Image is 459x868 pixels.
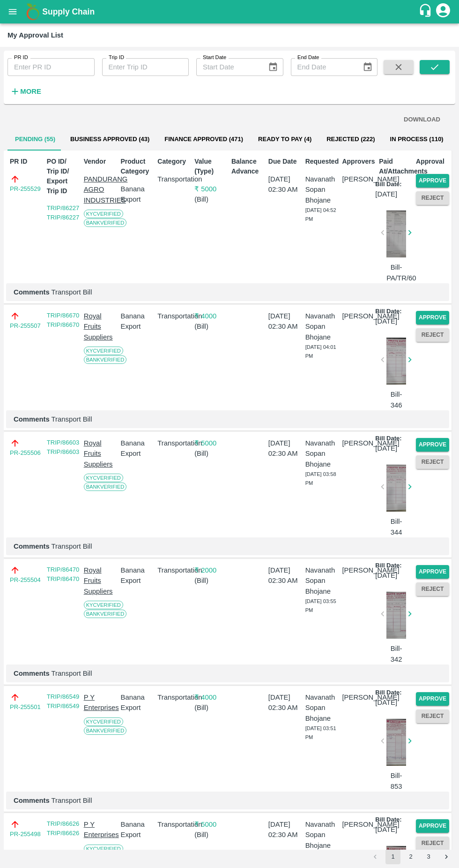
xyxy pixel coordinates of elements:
[14,670,50,677] b: Comments
[194,575,228,586] p: ( Bill )
[14,414,442,424] p: Transport Bill
[194,830,228,840] p: ( Bill )
[120,819,154,840] p: Banana Export
[268,565,302,586] p: [DATE] 02:30 AM
[194,194,228,204] p: ( Bill )
[120,438,154,459] p: Banana Export
[120,157,154,176] p: Product Category
[84,347,123,355] span: KYC Verified
[342,565,375,575] p: [PERSON_NAME]
[416,692,449,706] button: Approve
[102,58,189,76] input: Enter Trip ID
[203,54,226,61] label: Start Date
[403,849,418,864] button: Go to page 2
[319,128,382,151] button: Rejected (222)
[157,174,191,184] p: Transportation
[120,311,154,332] p: Banana Export
[120,565,154,586] p: Banana Export
[84,845,123,853] span: KYC Verified
[47,820,79,837] a: TRIP/86626 TRIP/86626
[20,88,41,95] strong: More
[196,58,260,76] input: Start Date
[305,207,336,222] span: [DATE] 04:52 PM
[84,438,117,469] p: Royal Fruits Suppliers
[63,128,157,151] button: Business Approved (43)
[194,692,228,702] p: ₹ 4000
[10,184,41,194] a: PR-255529
[305,471,336,486] span: [DATE] 03:58 PM
[386,770,406,792] p: Bill-853
[84,311,117,342] p: Royal Fruits Suppliers
[375,189,397,199] p: [DATE]
[194,819,228,830] p: ₹ 5000
[305,157,339,166] p: Requested
[14,54,28,61] label: PR ID
[342,692,375,702] p: [PERSON_NAME]
[14,541,442,551] p: Transport Bill
[416,582,449,596] button: Reject
[375,815,401,824] p: Bill Date:
[418,3,435,20] div: customer-support
[120,692,154,713] p: Banana Export
[47,204,79,221] a: TRIP/86227 TRIP/86227
[375,307,401,316] p: Bill Date:
[379,157,412,176] p: Paid At/Attachments
[157,128,251,151] button: Finance Approved (471)
[84,726,127,735] span: Bank Verified
[10,157,43,166] p: PR ID
[386,643,406,664] p: Bill-342
[10,830,41,839] a: PR-255498
[305,819,339,851] p: Navanath Sopan Bhojane
[84,601,123,609] span: KYC Verified
[375,688,401,697] p: Bill Date:
[10,702,41,712] a: PR-255501
[416,819,449,833] button: Approve
[84,157,117,166] p: Vendor
[416,455,449,469] button: Reject
[375,570,397,581] p: [DATE]
[435,2,452,22] div: account of current user
[305,438,339,469] p: Navanath Sopan Bhojane
[386,389,406,410] p: Bill-346
[14,797,50,804] b: Comments
[375,316,397,326] p: [DATE]
[305,692,339,724] p: Navanath Sopan Bhojane
[14,288,50,296] b: Comments
[268,157,302,166] p: Due Date
[375,824,397,835] p: [DATE]
[157,311,191,321] p: Transportation
[84,717,123,726] span: KYC Verified
[120,184,154,205] p: Banana Export
[7,128,63,151] button: Pending (55)
[305,598,336,613] span: [DATE] 03:55 PM
[47,312,79,328] a: TRIP/86670 TRIP/86670
[375,180,401,189] p: Bill Date:
[416,438,449,452] button: Approve
[84,174,117,205] p: PANDURANG AGRO INDUSTRIES
[375,561,401,570] p: Bill Date:
[10,448,41,458] a: PR-255506
[386,516,406,537] p: Bill-344
[84,219,127,227] span: Bank Verified
[2,1,23,23] button: open drawer
[305,174,339,205] p: Navanath Sopan Bhojane
[359,58,377,76] button: Choose date
[385,849,400,864] button: page 1
[10,575,41,585] a: PR-255504
[47,157,80,196] p: PO ID/ Trip ID/ Export Trip ID
[383,128,451,151] button: In Process (110)
[342,438,375,448] p: [PERSON_NAME]
[14,795,442,806] p: Transport Bill
[194,438,228,448] p: ₹ 5000
[84,210,123,218] span: KYC Verified
[84,474,123,482] span: KYC Verified
[157,157,191,166] p: Category
[416,157,449,166] p: Approval
[375,434,401,443] p: Bill Date:
[194,565,228,575] p: ₹ 2000
[342,311,375,321] p: [PERSON_NAME]
[231,157,265,176] p: Balance Advance
[342,157,375,166] p: Approvers
[14,287,442,297] p: Transport Bill
[400,112,444,128] button: DOWNLOAD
